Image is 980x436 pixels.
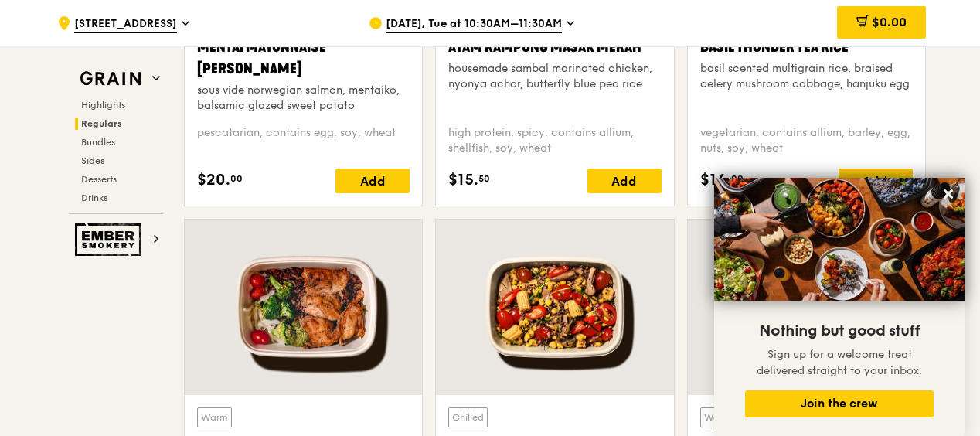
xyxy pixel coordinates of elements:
div: pescatarian, contains egg, soy, wheat [197,125,410,156]
span: Highlights [81,100,125,111]
button: Close [936,182,961,206]
div: Add [335,169,410,193]
div: Warm [700,407,735,427]
span: 50 [478,172,490,185]
div: vegetarian, contains allium, barley, egg, nuts, soy, wheat [700,125,913,156]
div: Ayam Kampung Masak Merah [448,36,661,58]
span: 00 [230,172,243,185]
div: Warm [197,407,232,427]
span: $14. [700,169,731,192]
span: Sign up for a welcome treat delivered straight to your inbox. [757,348,922,377]
span: Sides [81,155,104,166]
span: $0.00 [872,15,907,29]
img: Ember Smokery web logo [75,223,146,256]
span: $15. [448,169,478,192]
span: Bundles [81,137,115,148]
span: Nothing but good stuff [759,322,920,340]
span: [DATE], Tue at 10:30AM–11:30AM [386,16,562,33]
span: Regulars [81,118,122,129]
div: housemade sambal marinated chicken, nyonya achar, butterfly blue pea rice [448,61,661,92]
span: [STREET_ADDRESS] [74,16,177,33]
div: Add [839,169,913,193]
span: Drinks [81,192,107,203]
span: Desserts [81,174,117,185]
button: Join the crew [745,390,934,417]
img: DSC07876-Edit02-Large.jpeg [714,178,965,301]
div: Chilled [448,407,488,427]
div: basil scented multigrain rice, braised celery mushroom cabbage, hanjuku egg [700,61,913,92]
span: 00 [731,172,744,185]
div: sous vide norwegian salmon, mentaiko, balsamic glazed sweet potato [197,83,410,114]
img: Grain web logo [75,65,146,93]
span: $20. [197,169,230,192]
div: Mentai Mayonnaise [PERSON_NAME] [197,36,410,80]
div: Basil Thunder Tea Rice [700,36,913,58]
div: high protein, spicy, contains allium, shellfish, soy, wheat [448,125,661,156]
div: Add [587,169,662,193]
